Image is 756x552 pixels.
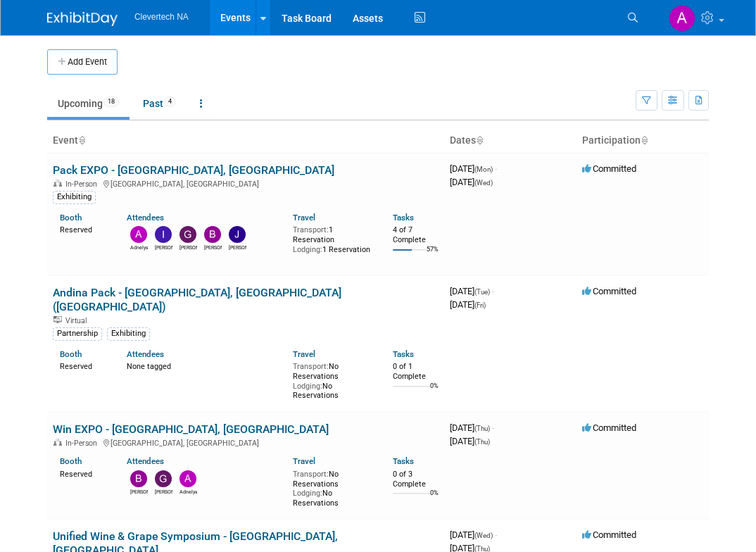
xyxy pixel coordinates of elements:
span: (Wed) [474,532,493,539]
div: Giorgio Zanardi [179,243,197,251]
a: Attendees [127,213,164,222]
img: In-Person Event [53,439,62,446]
td: 0% [430,489,439,508]
span: Transport: [293,362,329,371]
span: Lodging: [293,382,322,391]
span: [DATE] [450,436,490,446]
span: Lodging: [293,245,322,254]
span: Lodging: [293,489,322,498]
a: Tasks [393,213,414,222]
a: Win EXPO - [GEOGRAPHIC_DATA], [GEOGRAPHIC_DATA] [53,422,329,436]
img: Beth Zarnick-Duffy [130,470,147,487]
div: No Reservations No Reservations [293,359,372,401]
div: [GEOGRAPHIC_DATA], [GEOGRAPHIC_DATA] [53,177,439,189]
span: [DATE] [450,529,497,540]
span: Committed [582,422,636,433]
span: [DATE] [450,299,486,310]
a: Booth [60,349,82,359]
img: Adnelys Hernandez [179,470,196,487]
span: (Fri) [474,301,486,309]
a: Tasks [393,456,414,466]
a: Andina Pack - [GEOGRAPHIC_DATA], [GEOGRAPHIC_DATA] ([GEOGRAPHIC_DATA]) [53,286,341,313]
div: Adnelys Hernandez [130,243,148,251]
span: - [492,286,494,296]
div: Exhibiting [107,327,150,340]
span: - [495,163,497,174]
img: Beth Zarnick-Duffy [204,226,221,243]
a: Booth [60,456,82,466]
div: Partnership [53,327,102,340]
span: (Thu) [474,425,490,432]
th: Dates [444,129,577,153]
th: Participation [577,129,709,153]
span: Committed [582,286,636,296]
span: (Tue) [474,288,490,296]
a: Travel [293,456,315,466]
span: 18 [103,96,119,107]
div: [GEOGRAPHIC_DATA], [GEOGRAPHIC_DATA] [53,437,439,448]
div: Reserved [60,222,106,235]
a: Sort by Event Name [78,134,85,146]
a: Tasks [393,349,414,359]
span: 4 [164,96,176,107]
span: (Wed) [474,179,493,187]
div: Adnelys Hernandez [179,487,197,496]
th: Event [47,129,444,153]
a: Sort by Start Date [476,134,483,146]
a: Upcoming18 [47,90,130,117]
span: [DATE] [450,422,494,433]
img: Adnelys Hernandez [130,226,147,243]
span: (Thu) [474,438,490,446]
a: Past4 [132,90,187,117]
span: Clevertech NA [134,12,189,22]
a: Sort by Participation Type [641,134,648,146]
a: Attendees [127,456,164,466]
img: In-Person Event [53,180,62,187]
span: Committed [582,529,636,540]
span: [DATE] [450,163,497,174]
span: In-Person [65,180,101,189]
img: ExhibitDay [47,12,118,26]
a: Booth [60,213,82,222]
div: 4 of 7 Complete [393,225,439,244]
div: Giorgio Zanardi [155,487,172,496]
span: Transport: [293,470,329,479]
div: None tagged [127,359,283,372]
td: 0% [430,382,439,401]
span: [DATE] [450,286,494,296]
button: Add Event [47,49,118,75]
img: Virtual Event [53,316,62,323]
span: Transport: [293,225,329,234]
div: 1 Reservation 1 Reservation [293,222,372,254]
a: Attendees [127,349,164,359]
div: Beth Zarnick-Duffy [204,243,222,251]
div: 0 of 3 Complete [393,470,439,489]
div: Ildiko Nyeste [155,243,172,251]
div: Exhibiting [53,191,96,203]
span: Committed [582,163,636,174]
a: Travel [293,213,315,222]
span: (Mon) [474,165,493,173]
span: Virtual [65,316,91,325]
img: Adnelys Hernandez [669,5,695,32]
div: Jean St-Martin [229,243,246,251]
span: - [492,422,494,433]
img: Giorgio Zanardi [155,470,172,487]
span: [DATE] [450,177,493,187]
div: Beth Zarnick-Duffy [130,487,148,496]
div: No Reservations No Reservations [293,467,372,508]
img: Jean St-Martin [229,226,246,243]
div: 0 of 1 Complete [393,362,439,381]
a: Travel [293,349,315,359]
div: Reserved [60,467,106,479]
span: - [495,529,497,540]
img: Giorgio Zanardi [179,226,196,243]
div: Reserved [60,359,106,372]
a: Pack EXPO - [GEOGRAPHIC_DATA], [GEOGRAPHIC_DATA] [53,163,334,177]
td: 57% [427,246,439,265]
img: Ildiko Nyeste [155,226,172,243]
span: In-Person [65,439,101,448]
